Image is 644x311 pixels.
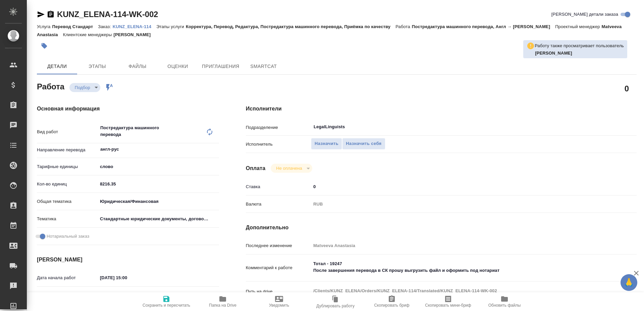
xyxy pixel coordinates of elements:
button: Папка на Drive [195,292,251,311]
button: Назначить [311,138,342,150]
p: Кузменко Наталья [535,50,624,57]
input: ✎ Введи что-нибудь [98,179,219,189]
p: [PERSON_NAME] [113,32,156,37]
span: Приглашения [202,62,239,71]
button: Не оплачена [274,165,304,171]
input: ✎ Введи что-нибудь [98,273,156,283]
p: Вид работ [37,129,98,135]
h4: Дополнительно [246,224,637,232]
span: Этапы [81,62,113,71]
button: Дублировать работу [307,292,364,311]
p: Клиентские менеджеры [63,32,114,37]
span: Скопировать мини-бриф [425,303,471,308]
a: KUNZ_ELENA-114 [113,23,156,29]
p: Постредактура машинного перевода, Англ → [PERSON_NAME] [412,24,555,29]
h4: Исполнители [246,105,637,113]
span: Папка на Drive [209,303,236,308]
span: Сохранить и пересчитать [143,303,190,308]
b: [PERSON_NAME] [535,51,572,56]
p: Валюта [246,201,311,208]
div: Подбор [69,83,100,92]
span: Скопировать бриф [374,303,409,308]
input: ✎ Введи что-нибудь [311,182,604,191]
span: Дублировать работу [316,304,355,308]
button: Скопировать ссылку [47,10,55,18]
div: слово [98,161,219,172]
p: Дата начала работ [37,275,98,281]
h4: Оплата [246,164,266,172]
button: Скопировать ссылку для ЯМессенджера [37,10,45,18]
p: KUNZ_ELENA-114 [113,24,156,29]
div: RUB [311,199,604,210]
span: Обновить файлы [488,303,521,308]
p: Этапы услуги [156,24,186,29]
h4: [PERSON_NAME] [37,256,219,264]
button: 🙏 [621,274,637,291]
h2: Работа [37,80,64,92]
span: Детали [41,62,73,71]
span: Назначить себя [346,140,381,148]
button: Open [215,149,217,150]
p: Кол-во единиц [37,181,98,187]
p: Последнее изменение [246,242,311,249]
span: Нотариальный заказ [47,233,89,240]
input: Пустое поле [98,292,156,302]
p: Заказ: [98,24,112,29]
div: Подбор [271,164,312,173]
p: Тематика [37,216,98,222]
a: KUNZ_ELENA-114-WK-002 [57,10,158,19]
div: Стандартные юридические документы, договоры, уставы [98,213,219,225]
p: Тарифные единицы [37,163,98,170]
button: Добавить тэг [37,38,52,53]
button: Назначить себя [342,138,385,150]
textarea: /Clients/KUNZ_ELENA/Orders/KUNZ_ELENA-114/Translated/KUNZ_ELENA-114-WK-002 [311,285,604,297]
span: Назначить [315,140,338,148]
button: Open [600,126,602,128]
span: 🙏 [623,276,635,290]
button: Обновить файлы [476,292,533,311]
button: Подбор [73,85,92,90]
button: Скопировать бриф [364,292,420,311]
textarea: Тотал - 19247 После завершения перевода в СК прошу выгрузить файл и оформить под нотариат [311,258,604,276]
button: Скопировать мини-бриф [420,292,476,311]
span: Уведомить [269,303,289,308]
p: Комментарий к работе [246,264,311,271]
p: Работу также просматривает пользователь [535,43,624,49]
p: Работа [395,24,412,29]
p: Направление перевода [37,147,98,153]
input: Пустое поле [311,241,604,250]
p: Путь на drive [246,288,311,295]
h2: 0 [625,83,629,94]
span: Файлы [121,62,154,71]
p: Общая тематика [37,198,98,205]
p: Исполнитель [246,141,311,148]
h4: Основная информация [37,105,219,113]
div: Юридическая/Финансовая [98,196,219,207]
p: Проектный менеджер [555,24,601,29]
button: Уведомить [251,292,307,311]
p: Услуга [37,24,52,29]
p: Корректура, Перевод, Редактура, Постредактура машинного перевода, Приёмка по качеству [186,24,395,29]
p: Подразделение [246,124,311,131]
span: SmartCat [248,62,280,71]
p: Ставка [246,183,311,190]
span: Оценки [162,62,194,71]
button: Сохранить и пересчитать [138,292,195,311]
span: [PERSON_NAME] детали заказа [551,11,618,18]
p: Перевод Стандарт [52,24,98,29]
